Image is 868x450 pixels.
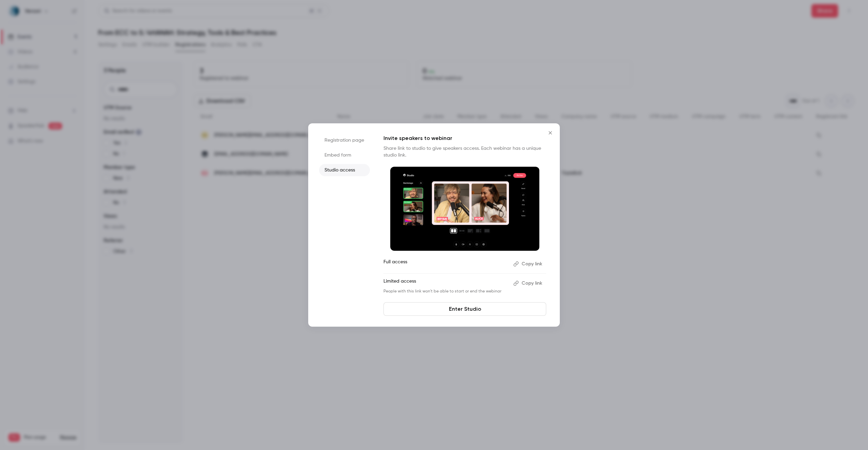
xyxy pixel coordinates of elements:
li: Studio access [319,164,370,176]
li: Registration page [319,134,370,146]
img: Invite speakers to webinar [390,167,539,251]
p: Share link to studio to give speakers access. Each webinar has a unique studio link. [383,145,546,159]
p: People with this link won't be able to start or end the webinar [383,289,508,294]
button: Copy link [511,278,546,289]
button: Copy link [511,259,546,269]
p: Limited access [383,278,508,289]
p: Full access [383,259,508,269]
p: Invite speakers to webinar [383,134,546,142]
li: Embed form [319,149,370,161]
button: Close [544,126,557,140]
a: Enter Studio [383,302,546,316]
